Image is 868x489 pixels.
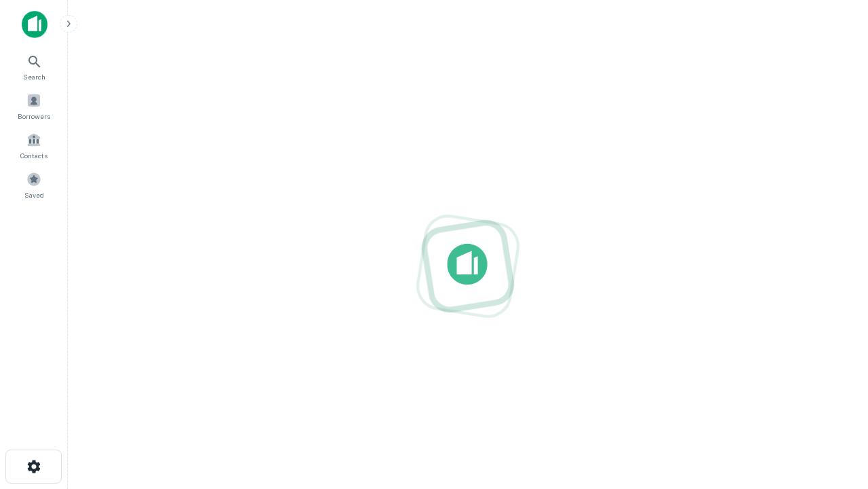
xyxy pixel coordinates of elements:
span: Search [23,71,45,82]
a: Search [4,48,64,85]
a: Contacts [4,127,64,164]
span: Borrowers [18,111,50,122]
span: Contacts [20,150,47,161]
span: Saved [24,189,44,200]
img: capitalize-icon.png [22,11,47,38]
iframe: Chat Widget [800,337,868,402]
a: Borrowers [4,88,64,124]
a: Saved [4,166,64,203]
